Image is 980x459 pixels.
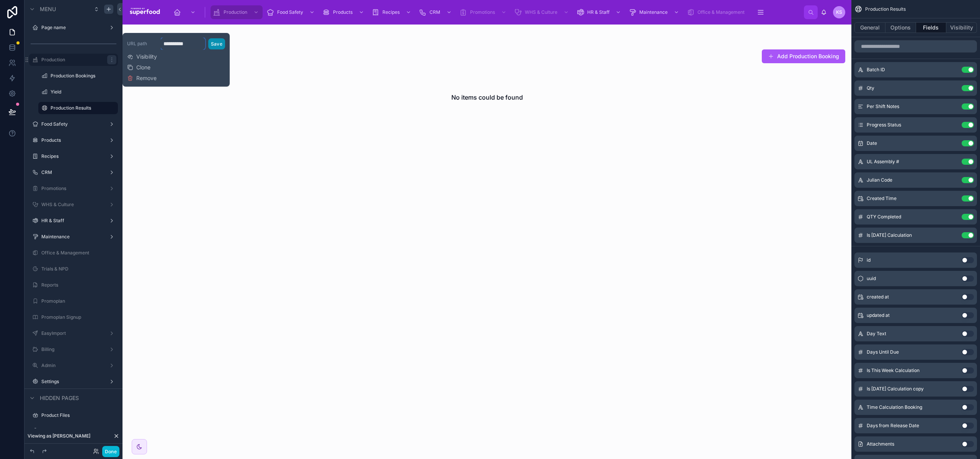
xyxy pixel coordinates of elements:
span: Menu [40,5,56,13]
label: Production Bookings [51,73,116,79]
button: Fields [916,22,947,33]
button: Remove [127,74,157,82]
button: Save [208,38,225,49]
span: Is [DATE] Calculation copy [867,386,924,392]
span: Julian Code [867,177,892,183]
span: Promotions [470,9,495,15]
span: QTY Completed [867,214,901,220]
label: Promotions [41,185,106,192]
span: KS [836,9,842,15]
span: Clone [136,64,150,71]
span: Created Time [867,195,897,202]
span: Recipes [382,9,400,15]
span: uuid [867,275,876,282]
span: Qty [867,85,874,91]
span: Day Text [867,331,886,337]
a: Yield [51,89,116,95]
span: Hidden pages [40,394,79,402]
label: Trials & NPD [41,266,116,272]
button: Visibility [946,22,977,33]
span: Office & Management [697,9,745,15]
label: Promoplan Signup [41,314,116,320]
a: Maintenance [41,234,106,240]
a: Promotions [457,5,510,19]
span: created at [867,294,889,300]
label: HR & Staff [41,218,106,224]
span: HR & Staff [587,9,609,15]
a: Production [211,5,263,19]
span: Per Shift Notes [867,103,899,110]
button: Visibility [127,53,157,61]
label: Recipes [41,153,106,159]
label: Recipe Ingredient Lists [41,428,116,434]
span: WHS & Culture [525,9,557,15]
label: Admin [41,362,106,369]
span: UL Assembly # [867,159,899,165]
span: Products [333,9,353,15]
span: Progress Status [867,122,901,128]
span: id [867,257,871,263]
label: Production Results [51,105,113,111]
a: WHS & Culture [512,5,573,19]
label: Page name [41,25,106,31]
button: Clone [127,64,157,71]
span: Batch ID [867,67,885,73]
label: Office & Management [41,250,116,256]
a: Recipes [369,5,415,19]
a: Maintenance [626,5,683,19]
span: Production [224,9,247,15]
a: CRM [41,169,106,175]
img: App logo [129,6,161,18]
button: General [854,22,885,33]
span: Date [867,140,877,146]
span: Maintenance [639,9,668,15]
span: Attachments [867,441,894,447]
span: Production Results [865,6,906,12]
label: Products [41,137,106,143]
a: HR & Staff [574,5,625,19]
label: Reports [41,282,116,288]
a: Settings [41,379,106,385]
span: Days Until Due [867,349,899,355]
span: Viewing as [PERSON_NAME] [28,433,90,439]
span: Visibility [136,53,157,61]
span: Time Calculation Booking [867,404,922,410]
span: updated at [867,312,890,318]
label: Promoplan [41,298,116,304]
label: URL path [127,41,158,47]
label: EasyImport [41,330,106,336]
label: Production [41,57,103,63]
label: WHS & Culture [41,202,106,208]
label: Billing [41,346,106,352]
label: Food Safety [41,121,106,127]
span: CRM [430,9,440,15]
a: CRM [416,5,456,19]
span: Is [DATE] Calculation [867,232,912,238]
span: Remove [136,74,157,82]
label: Product Files [41,412,116,418]
a: Food Safety [264,5,318,19]
div: scrollable content [167,4,804,21]
span: Days from Release Date [867,423,919,429]
a: Office & Management [684,5,750,19]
